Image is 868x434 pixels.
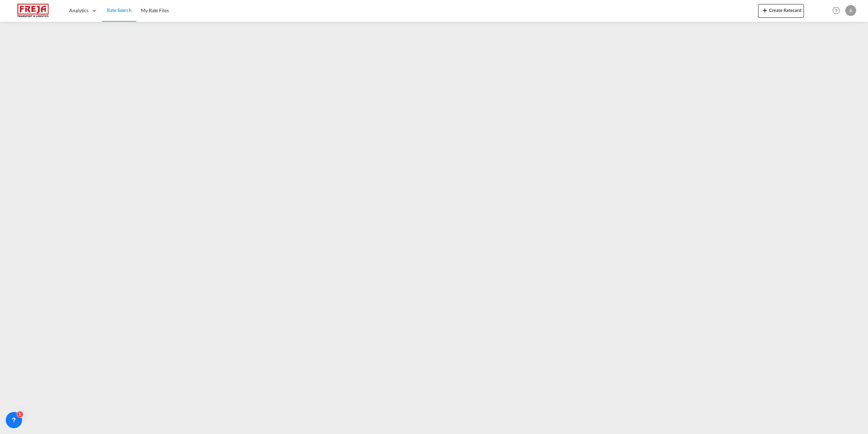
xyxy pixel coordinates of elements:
[830,5,845,17] div: Help
[845,5,856,16] div: A
[107,7,132,13] span: Rate Search
[830,5,842,16] span: Help
[10,3,56,18] img: 586607c025bf11f083711d99603023e7.png
[141,7,169,13] span: My Rate Files
[761,6,769,14] md-icon: icon-plus 400-fg
[758,4,804,18] button: icon-plus 400-fgCreate Ratecard
[69,7,88,14] span: Analytics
